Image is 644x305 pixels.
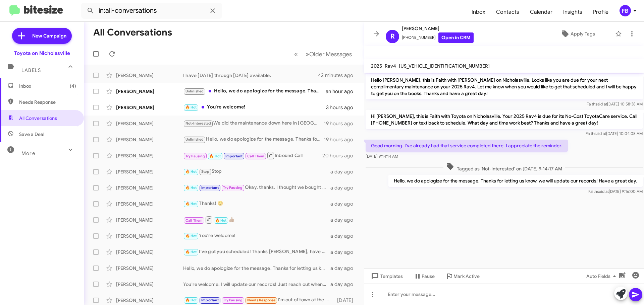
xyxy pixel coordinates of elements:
span: Tagged as 'Not-Interested' on [DATE] 9:14:17 AM [443,162,565,172]
div: a day ago [330,249,359,255]
span: » [306,50,309,58]
span: said at [595,101,607,106]
div: [PERSON_NAME] [116,281,183,288]
div: FB [620,5,631,16]
span: [PERSON_NAME] [402,24,474,32]
h1: All Conversations [93,27,172,38]
a: Contacts [491,2,525,22]
button: Auto Fields [581,270,624,282]
span: 🔥 Hot [185,185,197,190]
span: 🔥 Hot [215,218,227,223]
button: Templates [364,270,408,282]
div: 3 hours ago [326,104,359,111]
div: You're welcome. I will update our records! Just reach out when you are ready for another service ... [183,281,330,288]
div: [PERSON_NAME] [116,249,183,255]
div: [PERSON_NAME] [116,152,183,159]
span: Important [225,154,243,158]
span: 2025 [371,63,382,69]
span: Older Messages [309,51,352,58]
div: Hello, we do apologize for the message. Thanks for letting us know, we will update our records! H... [183,265,330,272]
div: a day ago [330,281,359,288]
div: Toyota on Nicholasville [14,50,70,57]
p: Hi [PERSON_NAME], this is Faith with Toyota on Nicholasville. Your 2025 Rav4 is due for its No-Co... [366,110,643,129]
a: Insights [558,2,588,22]
span: All Conversations [19,115,57,122]
span: 🔥 Hot [185,250,197,254]
button: FB [614,5,637,16]
div: Hello, we do apologize for the message. Thanks for letting us know, we will update our records! H... [183,136,324,143]
button: Pause [408,270,440,282]
span: said at [594,131,606,136]
span: Not-Interested [185,121,211,126]
span: Call Them [247,154,265,158]
div: a day ago [330,201,359,207]
span: R [390,31,395,42]
div: 20 hours ago [322,152,359,159]
div: [PERSON_NAME] [116,217,183,223]
div: a day ago [330,265,359,272]
span: Faith [DATE] 10:04:08 AM [586,131,643,136]
span: Important [201,298,219,302]
button: Previous [290,47,302,61]
span: Labels [21,67,41,73]
span: 🔥 Hot [185,202,197,206]
div: [PERSON_NAME] [116,168,183,175]
div: Inbound Call [183,151,322,160]
div: I have [DATE] through [DATE] available. [183,72,318,79]
div: We did the maintenance down here in [GEOGRAPHIC_DATA] because we have moved :( [183,120,324,127]
div: [PERSON_NAME] [116,297,183,304]
div: a day ago [330,217,359,223]
div: [DATE] [334,297,359,304]
span: Templates [370,270,403,282]
span: Inbox [466,2,491,22]
div: You're welcome! [183,103,326,111]
span: Apply Tags [571,28,595,40]
span: 🔥 Hot [209,154,221,158]
span: Rav4 [385,63,396,69]
div: Thanks! 😊 [183,200,330,208]
p: Hello [PERSON_NAME], this is Faith with [PERSON_NAME] on Nicholasville. Looks like you are due fo... [366,74,643,99]
span: said at [597,189,609,194]
span: [PHONE_NUMBER] [402,32,474,43]
button: Apply Tags [543,28,612,40]
span: Unfinished [185,89,204,93]
div: a day ago [330,184,359,191]
div: 19 hours ago [324,136,359,143]
span: Inbox [19,83,76,89]
div: an hour ago [326,88,359,95]
span: Stop [201,169,209,174]
a: Calendar [525,2,558,22]
a: Profile [588,2,614,22]
span: [DATE] 9:14:14 AM [366,154,398,159]
p: Hello, we do apologize for the message. Thanks for letting us know, we will update our records! H... [388,175,643,187]
span: 🔥 Hot [185,105,197,109]
nav: Page navigation example [290,47,356,61]
div: [PERSON_NAME] [116,120,183,127]
div: [PERSON_NAME] [116,88,183,95]
div: Hello, we do apologize for the message. Thanks for letting us know, we will update our records! H... [183,87,326,95]
a: New Campaign [12,28,72,44]
span: Faith [DATE] 9:16:00 AM [588,189,643,194]
button: Mark Active [440,270,485,282]
span: Try Pausing [223,185,243,190]
div: I'm out of town at the moment so I'll have to find the best time once I'm back [183,296,334,304]
span: Save a Deal [19,131,44,138]
div: 19 hours ago [324,120,359,127]
div: [PERSON_NAME] [116,201,183,207]
div: 42 minutes ago [318,72,359,79]
span: New Campaign [32,32,66,39]
div: Stop [183,168,330,175]
span: Try Pausing [223,298,243,302]
span: Needs Response [19,99,76,105]
span: More [21,150,35,156]
div: [PERSON_NAME] [116,136,183,143]
span: Call Them [185,218,203,223]
div: 👍🏽 [183,216,330,224]
span: 🔥 Hot [185,298,197,302]
div: I've got you scheduled! Thanks [PERSON_NAME], have a great day! [183,248,330,256]
span: 🔥 Hot [185,169,197,174]
div: Okay, thanks. I thought we bought on [DATE]. Not sure but will def get in maybe in Sept for servi... [183,184,330,192]
div: a day ago [330,233,359,239]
